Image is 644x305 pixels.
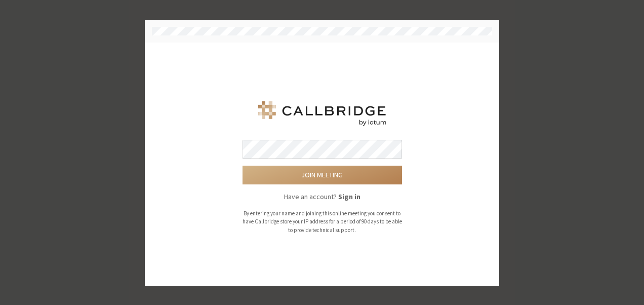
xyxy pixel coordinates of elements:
[243,209,402,235] p: By entering your name and joining this online meeting you consent to have Callbridge store your I...
[338,192,360,202] button: Sign in
[256,101,388,126] img: Iotum
[338,192,360,201] strong: Sign in
[243,192,402,202] p: Have an account?
[243,166,402,184] button: Join meeting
